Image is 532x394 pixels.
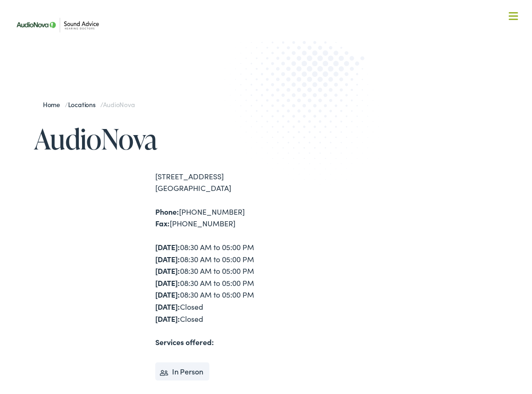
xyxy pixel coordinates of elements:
span: / / [43,100,135,109]
strong: [DATE]: [155,242,180,252]
a: Locations [68,100,100,109]
a: Home [43,100,65,109]
a: What We Offer [18,37,521,66]
li: In Person [155,362,210,381]
div: 08:30 AM to 05:00 PM 08:30 AM to 05:00 PM 08:30 AM to 05:00 PM 08:30 AM to 05:00 PM 08:30 AM to 0... [155,241,266,325]
strong: [DATE]: [155,254,180,264]
strong: Services offered: [155,337,214,347]
strong: [DATE]: [155,278,180,288]
strong: [DATE]: [155,313,180,324]
div: [STREET_ADDRESS] [GEOGRAPHIC_DATA] [155,170,266,194]
strong: [DATE]: [155,301,180,312]
span: AudioNova [103,100,135,109]
h1: AudioNova [34,123,266,154]
strong: Phone: [155,206,179,217]
strong: Fax: [155,218,170,228]
strong: [DATE]: [155,289,180,299]
strong: [DATE]: [155,265,180,276]
div: [PHONE_NUMBER] [PHONE_NUMBER] [155,206,266,230]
